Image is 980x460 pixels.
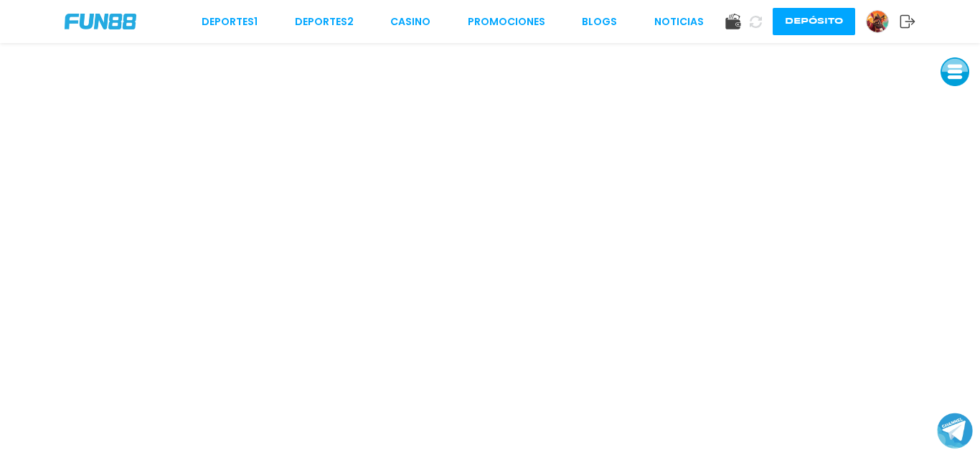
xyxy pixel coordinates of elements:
button: Depósito [773,8,855,35]
a: Deportes2 [295,14,354,29]
a: Avatar [866,10,900,33]
a: BLOGS [582,14,617,29]
img: Avatar [867,11,888,32]
a: NOTICIAS [654,14,704,29]
button: Join telegram channel [937,412,973,449]
img: Company Logo [65,14,136,29]
a: CASINO [390,14,430,29]
a: Promociones [468,14,545,29]
a: Deportes1 [202,14,258,29]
